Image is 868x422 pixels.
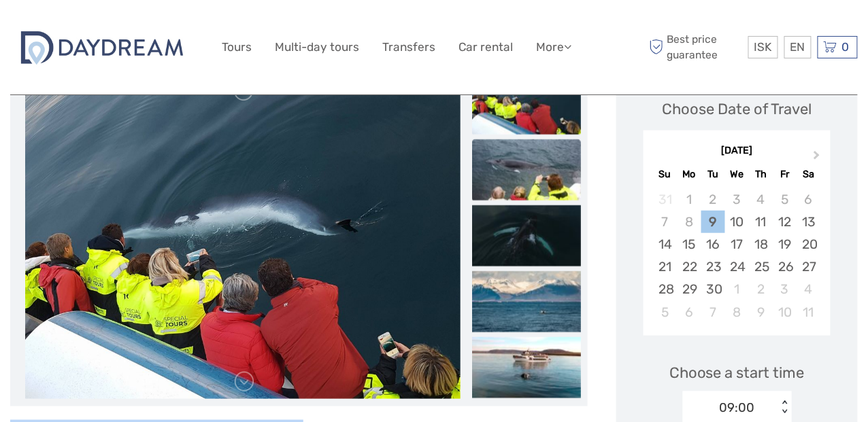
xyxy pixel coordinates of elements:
[749,165,773,183] div: Th
[725,188,749,211] div: Not available Wednesday, September 3rd, 2025
[537,37,572,57] a: More
[754,40,772,54] span: ISK
[840,40,852,54] span: 0
[797,256,820,278] div: Choose Saturday, September 27th, 2025
[807,147,829,169] button: Next Month
[749,233,773,256] div: Choose Thursday, September 18th, 2025
[663,99,812,120] div: Choose Date of Travel
[701,278,725,300] div: Choose Tuesday, September 30th, 2025
[797,211,820,233] div: Choose Saturday, September 13th, 2025
[773,301,797,323] div: Choose Friday, October 10th, 2025
[644,144,831,158] div: [DATE]
[720,399,755,417] div: 09:00
[773,256,797,278] div: Choose Friday, September 26th, 2025
[653,165,677,183] div: Su
[773,165,797,183] div: Fr
[222,37,252,57] a: Tours
[725,301,749,323] div: Choose Wednesday, October 8th, 2025
[773,233,797,256] div: Choose Friday, September 19th, 2025
[653,188,677,211] div: Not available Sunday, August 31st, 2025
[725,211,749,233] div: Choose Wednesday, September 10th, 2025
[653,211,677,233] div: Not available Sunday, September 7th, 2025
[773,211,797,233] div: Choose Friday, September 12th, 2025
[472,337,581,398] img: d8b60ceeed0a4535b894ee493b03c963_slider_thumbnail.jpeg
[725,233,749,256] div: Choose Wednesday, September 17th, 2025
[701,165,725,183] div: Tu
[648,188,826,323] div: month 2025-09
[472,73,581,135] img: e11bfb244c4d4c99a4b7c4170cfb7933_slider_thumbnail.jpeg
[797,233,820,256] div: Choose Saturday, September 20th, 2025
[646,32,746,62] span: Best price guarantee
[459,37,514,57] a: Car rental
[749,188,773,211] div: Not available Thursday, September 4th, 2025
[797,278,820,300] div: Choose Saturday, October 4th, 2025
[797,301,820,323] div: Choose Saturday, October 11th, 2025
[19,24,154,35] p: We're away right now. Please check back later!
[678,188,701,211] div: Not available Monday, September 1st, 2025
[784,36,812,58] div: EN
[773,188,797,211] div: Not available Friday, September 5th, 2025
[749,301,773,323] div: Choose Thursday, October 9th, 2025
[653,233,677,256] div: Choose Sunday, September 14th, 2025
[653,278,677,300] div: Choose Sunday, September 28th, 2025
[653,256,677,278] div: Choose Sunday, September 21st, 2025
[669,362,805,383] span: Choose a start time
[725,256,749,278] div: Choose Wednesday, September 24th, 2025
[725,165,749,183] div: We
[653,301,677,323] div: Choose Sunday, October 5th, 2025
[749,256,773,278] div: Choose Thursday, September 25th, 2025
[678,211,701,233] div: Not available Monday, September 8th, 2025
[773,278,797,300] div: Choose Friday, October 3rd, 2025
[701,301,725,323] div: Choose Tuesday, October 7th, 2025
[749,278,773,300] div: Choose Thursday, October 2nd, 2025
[701,188,725,211] div: Not available Tuesday, September 2nd, 2025
[678,301,701,323] div: Choose Monday, October 6th, 2025
[797,165,820,183] div: Sa
[678,233,701,256] div: Choose Monday, September 15th, 2025
[749,211,773,233] div: Choose Thursday, September 11th, 2025
[472,205,581,266] img: b2e8d19628e146999be236d4cda54f50_slider_thumbnail.jpeg
[725,278,749,300] div: Choose Wednesday, October 1st, 2025
[156,21,173,37] button: Open LiveChat chat widget
[678,278,701,300] div: Choose Monday, September 29th, 2025
[678,256,701,278] div: Choose Monday, September 22nd, 2025
[276,37,360,57] a: Multi-day tours
[472,139,581,200] img: 751e4deada9f4f478e390925d9dce6e3_slider_thumbnail.jpeg
[778,400,790,415] div: < >
[701,256,725,278] div: Choose Tuesday, September 23rd, 2025
[701,233,725,256] div: Choose Tuesday, September 16th, 2025
[678,165,701,183] div: Mo
[383,37,436,57] a: Transfers
[25,73,461,400] img: e11bfb244c4d4c99a4b7c4170cfb7933_main_slider.jpeg
[701,211,725,233] div: Choose Tuesday, September 9th, 2025
[797,188,820,211] div: Not available Saturday, September 6th, 2025
[10,24,193,70] img: 2722-c67f3ee1-da3f-448a-ae30-a82a1b1ec634_logo_big.jpg
[472,271,581,332] img: a728e7ee043747a7bd976de2869c4803_slider_thumbnail.jpeg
